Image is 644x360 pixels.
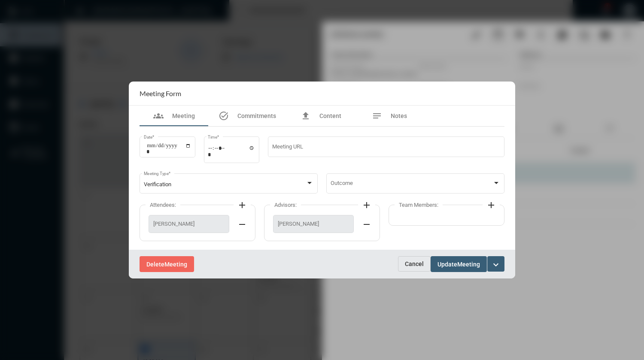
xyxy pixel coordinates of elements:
[491,260,501,270] mat-icon: expand_more
[319,112,341,119] span: Content
[457,261,480,268] span: Meeting
[398,256,431,272] button: Cancel
[172,112,195,119] span: Meeting
[219,111,229,121] mat-icon: task_alt
[431,256,487,272] button: UpdateMeeting
[237,219,247,230] mat-icon: remove
[153,221,225,227] span: [PERSON_NAME]
[278,221,349,227] span: [PERSON_NAME]
[395,202,443,208] label: Team Members:
[237,200,247,210] mat-icon: add
[361,200,372,210] mat-icon: add
[372,111,382,121] mat-icon: notes
[437,261,457,268] span: Update
[301,111,311,121] mat-icon: file_upload
[140,256,194,272] button: DeleteMeeting
[164,261,187,268] span: Meeting
[270,202,301,208] label: Advisors:
[153,111,164,121] mat-icon: groups
[140,89,181,97] h2: Meeting Form
[361,219,372,230] mat-icon: remove
[405,260,424,267] span: Cancel
[237,112,276,119] span: Commitments
[146,261,164,268] span: Delete
[146,202,180,208] label: Attendees:
[486,200,496,210] mat-icon: add
[144,181,171,188] span: Verification
[391,112,407,119] span: Notes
